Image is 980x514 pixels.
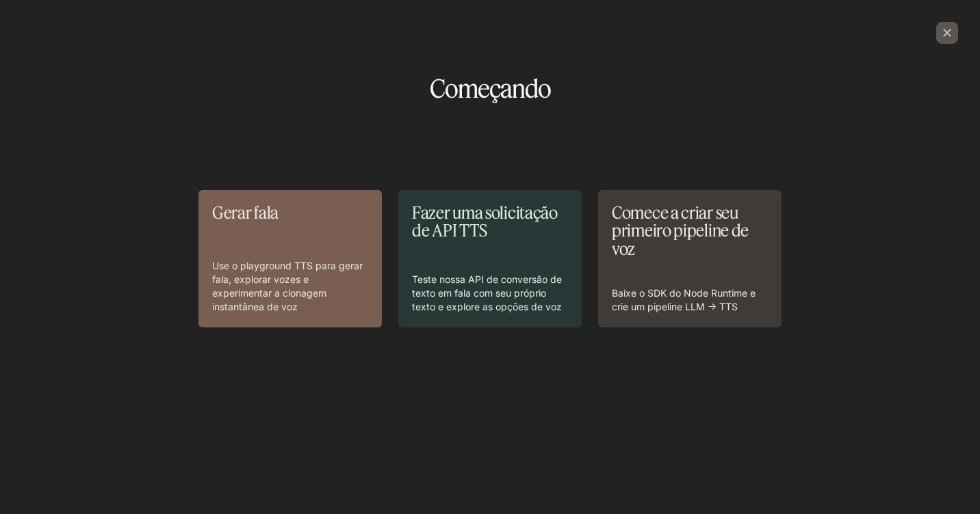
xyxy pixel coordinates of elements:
[612,204,768,258] p: Comece a criar seu primeiro pipeline de voz
[198,190,382,327] a: Gerar falaUse o playground TTS para gerar fala, explorar vozes e experimentar a clonagem instantâ...
[22,77,958,101] h1: Começando
[212,259,368,314] p: Use o playground TTS para gerar fala, explorar vozes e experimentar a clonagem instantânea de voz
[598,190,782,327] a: Comece a criar seu primeiro pipeline de vozBaixe o SDK do Node Runtime e crie um pipeline LLM → TTS
[612,286,768,314] p: Baixe o SDK do Node Runtime e crie um pipeline LLM → TTS
[412,273,568,314] p: Teste nossa API de conversão de texto em fala com seu próprio texto e explore as opções de voz
[398,190,582,327] a: Fazer uma solicitação de API TTSTeste nossa API de conversão de texto em fala com seu próprio tex...
[412,204,568,240] p: Fazer uma solicitação de API TTS
[212,204,368,221] p: Gerar fala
